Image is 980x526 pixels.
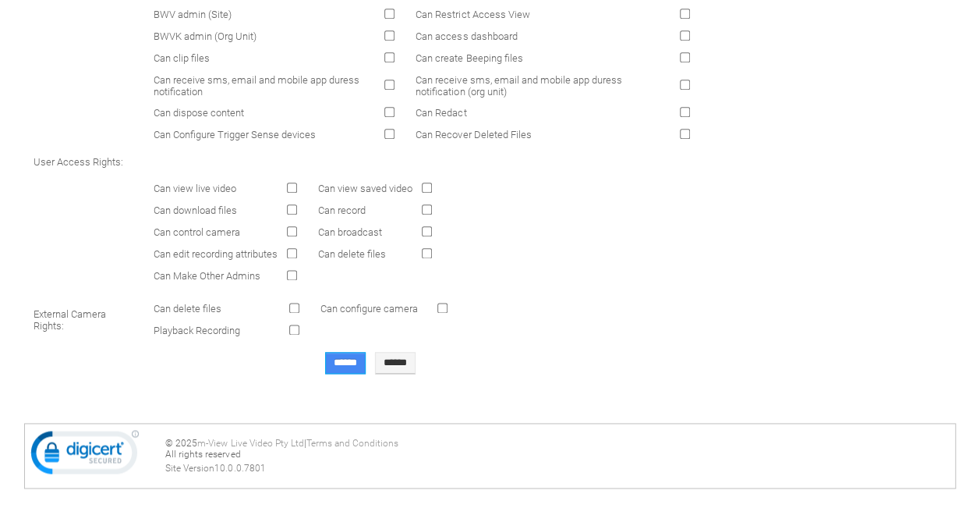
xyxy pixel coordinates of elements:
[416,30,517,42] span: Can access dashboard
[165,438,949,474] div: © 2025 | All rights reserved
[34,156,123,168] span: User Access Rights:
[416,74,621,98] span: Can receive sms, email and mobile app duress notification (org unit)
[154,325,240,336] span: Playback Recording
[416,9,529,20] span: Can Restrict Access View
[416,52,522,64] span: Can create Beeping files
[154,183,236,194] span: Can view live video
[154,204,237,216] span: Can download files
[318,204,366,216] span: Can record
[318,183,412,194] span: Can view saved video
[154,9,232,20] span: BWV admin (Site)
[154,270,260,282] span: Can Make Other Admins
[154,248,278,260] span: Can edit recording attributes
[154,303,221,315] span: Can delete files
[214,463,265,474] span: 10.0.0.7801
[154,30,256,42] span: BWVK admin (Org Unit)
[30,293,143,347] td: External Camera Rights:
[154,129,316,140] span: Can Configure Trigger Sense devices
[154,52,210,64] span: Can clip files
[30,429,140,482] img: DigiCert Secured Site Seal
[416,107,466,119] span: Can Redact
[197,438,303,449] a: m-View Live Video Pty Ltd
[306,438,398,449] a: Terms and Conditions
[318,248,386,260] span: Can delete files
[320,303,418,315] span: Can configure camera
[154,226,240,238] span: Can control camera
[416,129,531,140] span: Can Recover Deleted Files
[318,226,382,238] span: Can broadcast
[165,463,949,474] div: Site Version
[154,107,244,119] span: Can dispose content
[154,74,359,98] span: Can receive sms, email and mobile app duress notification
